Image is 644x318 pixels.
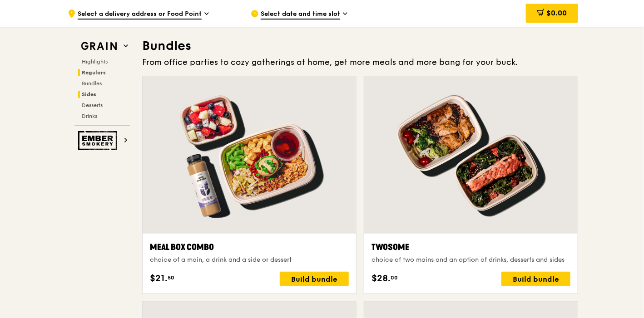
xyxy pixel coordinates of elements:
[82,69,106,76] span: Regulars
[78,10,202,20] span: Select a delivery address or Food Point
[372,255,570,264] div: choice of two mains and an option of drinks, desserts and sides
[142,38,578,54] h3: Bundles
[391,274,398,281] span: 00
[78,131,120,150] img: Ember Smokery web logo
[168,274,174,281] span: 50
[142,56,578,68] div: From office parties to cozy gatherings at home, get more meals and more bang for your buck.
[82,91,96,98] span: Sides
[150,272,168,285] span: $21.
[150,255,349,264] div: choice of a main, a drink and a side or dessert
[501,272,570,286] div: Build bundle
[261,10,340,20] span: Select date and time slot
[280,272,349,286] div: Build bundle
[150,241,349,254] div: Meal Box Combo
[546,9,567,17] span: $0.00
[78,38,120,54] img: Grain web logo
[82,59,108,65] span: Highlights
[82,113,97,119] span: Drinks
[82,102,103,108] span: Desserts
[372,272,391,285] span: $28.
[372,241,570,254] div: Twosome
[82,80,102,87] span: Bundles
